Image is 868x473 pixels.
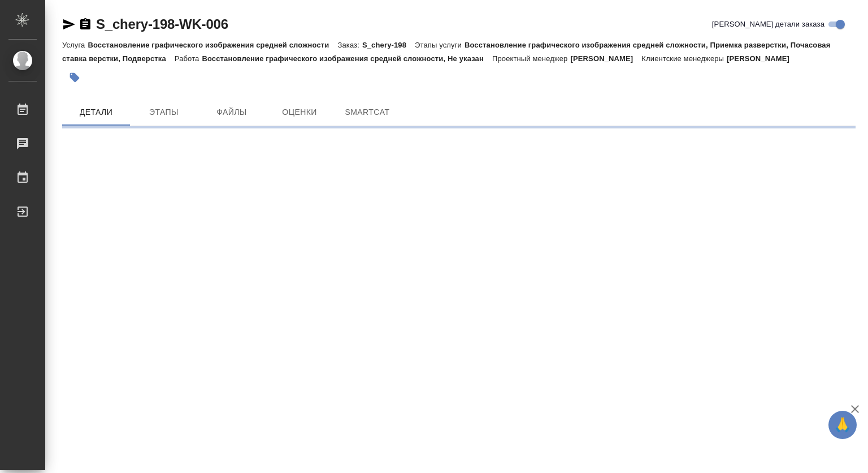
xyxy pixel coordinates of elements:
span: Детали [69,105,123,119]
button: Скопировать ссылку для ЯМессенджера [62,18,76,31]
span: Файлы [205,105,259,119]
p: Восстановление графического изображения средней сложности [88,41,337,49]
p: [PERSON_NAME] [570,54,641,63]
button: Добавить тэг [62,65,87,90]
button: Скопировать ссылку [79,18,92,31]
p: Проектный менеджер [492,54,570,63]
p: Клиентские менеджеры [641,54,727,63]
span: Этапы [137,105,191,119]
p: Услуга [62,41,88,49]
span: SmartCat [340,105,394,119]
span: Оценки [272,105,327,119]
span: 🙏 [833,413,852,437]
p: Работа [175,54,202,63]
p: [PERSON_NAME] [727,54,798,63]
a: S_chery-198-WK-006 [96,16,228,32]
span: [PERSON_NAME] детали заказа [712,19,824,30]
p: Этапы услуги [415,41,465,49]
button: 🙏 [828,411,857,439]
p: S_chery-198 [362,41,415,49]
p: Восстановление графического изображения средней сложности, Не указан [202,54,492,63]
p: Заказ: [337,41,362,49]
